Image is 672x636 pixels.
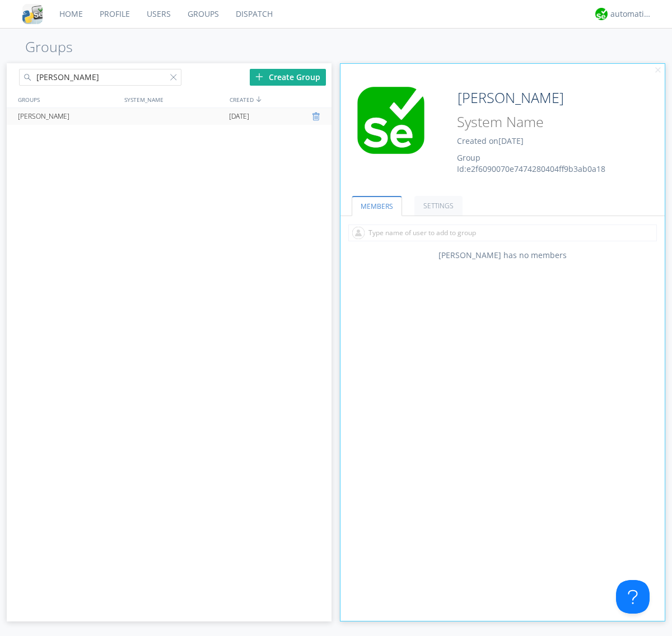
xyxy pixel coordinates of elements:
img: cddb5a64eb264b2086981ab96f4c1ba7 [22,4,43,24]
a: MEMBERS [352,196,402,216]
span: Created on [457,135,524,146]
span: [DATE] [498,135,524,146]
input: System Name [453,111,634,133]
input: Search groups [19,69,181,86]
a: SETTINGS [414,196,463,216]
span: Group Id: e2f6090070e7474280404ff9b3ab0a18 [457,152,605,174]
div: [PERSON_NAME] has no members [340,250,665,261]
a: [PERSON_NAME][DATE] [7,108,332,125]
div: Create Group [250,69,326,86]
div: [PERSON_NAME] [15,108,120,125]
div: automation+atlas [610,8,652,20]
div: SYSTEM_NAME [122,91,227,107]
input: Group Name [453,87,634,109]
img: cancel.svg [654,67,662,74]
img: d2d01cd9b4174d08988066c6d424eccd [595,8,608,20]
input: Type name of user to add to group [348,225,657,241]
div: GROUPS [15,91,119,107]
img: 3d08158d7d6b4455a318606b36373b74 [349,87,433,154]
span: [DATE] [229,108,249,125]
iframe: Toggle Customer Support [616,580,650,614]
img: plus.svg [255,73,263,81]
div: CREATED [227,91,333,107]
